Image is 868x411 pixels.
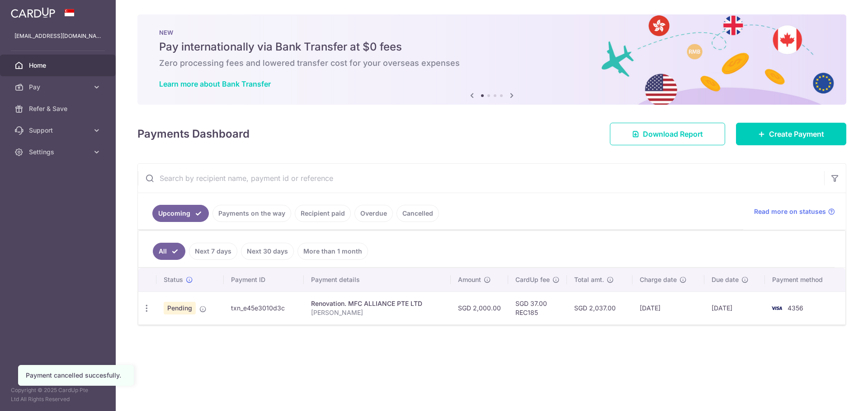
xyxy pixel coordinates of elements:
[159,58,825,69] h6: Zero processing fees and lowered transfer cost for your overseas expenses
[712,275,739,284] span: Due date
[643,129,703,139] span: Download Report
[788,304,803,312] span: 4356
[515,275,550,284] span: CardUp fee
[137,14,846,105] img: Bank transfer banner
[567,291,632,324] td: SGD 2,037.00
[396,205,439,222] a: Cancelled
[224,268,304,291] th: Payment ID
[29,126,89,135] span: Support
[137,126,250,142] h4: Payments Dashboard
[508,291,567,324] td: SGD 37.00 REC185
[29,104,89,113] span: Refer & Save
[704,291,764,324] td: [DATE]
[610,123,725,145] a: Download Report
[451,291,508,324] td: SGD 2,000.00
[311,308,444,317] p: [PERSON_NAME]
[29,61,89,70] span: Home
[11,7,55,18] img: CardUp
[640,275,677,284] span: Charge date
[26,371,126,380] div: Payment cancelled succesfully.
[311,299,444,308] div: Renovation. MFC ALLIANCE PTE LTD
[159,40,825,54] h5: Pay internationally via Bank Transfer at $0 fees
[159,79,271,88] a: Learn more about Bank Transfer
[164,302,196,314] span: Pending
[769,129,824,139] span: Create Payment
[159,29,825,36] p: NEW
[14,32,101,41] p: [EMAIL_ADDRESS][DOMAIN_NAME]
[297,243,368,260] a: More than 1 month
[632,291,704,324] td: [DATE]
[754,207,835,216] a: Read more on statuses
[224,291,304,324] td: txn_e45e3010d3c
[153,243,185,260] a: All
[152,205,209,222] a: Upcoming
[189,243,237,260] a: Next 7 days
[29,148,89,157] span: Settings
[810,384,859,406] iframe: Opens a widget where you can find more information
[164,275,183,284] span: Status
[212,205,291,222] a: Payments on the way
[295,205,351,222] a: Recipient paid
[241,243,294,260] a: Next 30 days
[354,205,393,222] a: Overdue
[458,275,481,284] span: Amount
[138,164,824,193] input: Search by recipient name, payment id or reference
[574,275,604,284] span: Total amt.
[304,268,451,291] th: Payment details
[754,207,826,216] span: Read more on statuses
[736,123,846,145] a: Create Payment
[29,83,89,92] span: Pay
[765,268,845,291] th: Payment method
[768,303,786,314] img: Bank Card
